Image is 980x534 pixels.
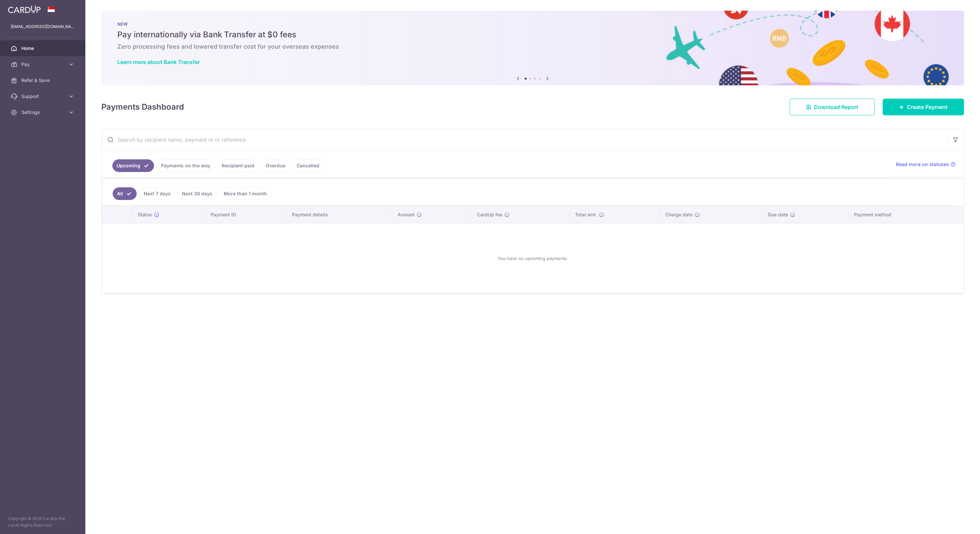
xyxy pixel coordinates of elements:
[575,211,597,218] span: Total amt.
[261,159,290,172] a: Overdue
[139,187,175,200] a: Next 7 days
[138,211,152,218] span: Status
[21,109,65,116] span: Settings
[117,29,948,40] h5: Pay internationally via Bank Transfer at $0 fees
[117,21,948,27] p: NEW
[11,23,75,30] p: [EMAIL_ADDRESS][DOMAIN_NAME]
[112,159,154,172] a: Upcoming
[883,99,964,115] a: Create Payment
[790,99,875,115] a: Download Report
[217,159,259,172] a: Recipient paid
[21,77,65,84] span: Refer & Save
[292,159,324,172] a: Cancelled
[21,61,65,68] span: Pay
[768,211,788,218] span: Due date
[907,103,948,111] span: Create Payment
[110,229,955,288] div: You have no upcoming payments.
[101,11,964,85] img: Bank transfer banner
[896,161,956,168] a: Read more on statuses
[117,59,200,65] a: Learn more about Bank Transfer
[21,93,65,100] span: Support
[8,5,41,13] img: CardUp
[814,103,858,111] span: Download Report
[102,129,948,150] input: Search by recipient name, payment id or reference
[219,187,271,200] a: More than 1 month
[287,206,392,223] th: Payment details
[205,206,287,223] th: Payment ID
[896,161,949,168] span: Read more on statuses
[665,211,693,218] span: Charge date
[849,206,963,223] th: Payment method
[117,43,948,51] h6: Zero processing fees and lowered transfer cost for your overseas expenses
[21,45,65,52] span: Home
[178,187,217,200] a: Next 30 days
[398,211,415,218] span: Amount
[157,159,215,172] a: Payments on the way
[477,211,502,218] span: CardUp fee
[113,187,137,200] a: All
[101,101,184,113] h4: Payments Dashboard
